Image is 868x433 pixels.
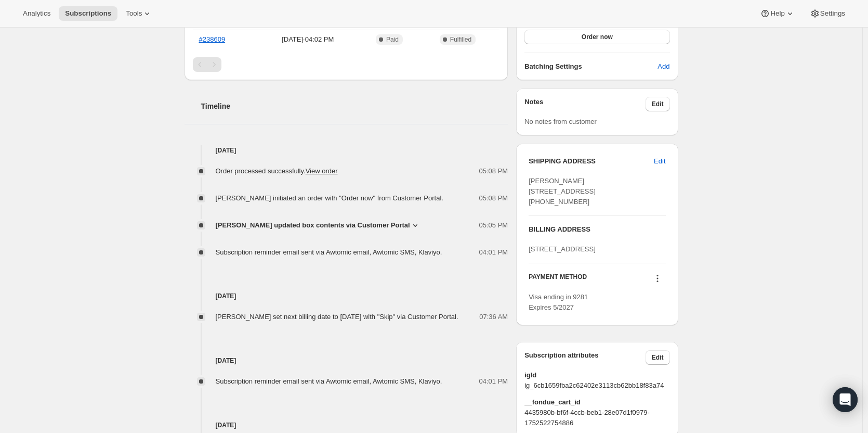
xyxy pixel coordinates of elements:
span: Visa ending in 9281 Expires 5/2027 [529,293,588,311]
h3: Notes [524,97,646,111]
span: Order processed successfully. [216,167,338,175]
h4: [DATE] [185,145,508,156]
span: [PERSON_NAME] initiated an order with "Order now" from Customer Portal. [216,194,443,202]
span: [PERSON_NAME] [STREET_ADDRESS] [PHONE_NUMBER] [529,177,596,206]
span: [STREET_ADDRESS] [529,245,596,253]
button: Subscriptions [59,6,117,21]
span: Subscriptions [65,9,111,18]
span: 05:08 PM [479,166,508,176]
button: Analytics [17,6,57,21]
a: #238609 [199,35,226,43]
span: Edit [652,100,664,108]
h3: PAYMENT METHOD [529,273,587,287]
button: Edit [646,350,670,365]
h3: SHIPPING ADDRESS [529,156,654,167]
span: [PERSON_NAME] set next billing date to [DATE] with "Skip" via Customer Portal. [216,313,458,321]
h2: Timeline [201,101,508,111]
span: Subscription reminder email sent via Awtomic email, Awtomic SMS, Klaviyo. [216,377,442,385]
h6: Batching Settings [524,61,657,72]
span: 05:08 PM [479,193,508,203]
nav: Pagination [193,57,500,72]
button: Help [754,6,801,21]
h4: [DATE] [185,291,508,301]
button: Order now [524,30,669,44]
span: [PERSON_NAME] updated box contents via Customer Portal [216,220,410,231]
div: Open Intercom Messenger [833,387,858,412]
button: [PERSON_NAME] updated box contents via Customer Portal [216,220,420,231]
h4: [DATE] [185,420,508,430]
span: __fondue_cart_id [524,397,669,407]
span: 04:01 PM [479,376,508,387]
h3: Subscription attributes [524,350,646,365]
span: igId [524,370,669,380]
span: Edit [654,156,665,167]
button: Add [651,58,676,75]
h4: [DATE] [185,355,508,366]
span: Paid [386,35,399,44]
a: View order [306,167,338,175]
button: Edit [648,153,672,170]
span: Help [770,9,784,18]
h3: BILLING ADDRESS [529,224,665,235]
span: Order now [582,33,613,41]
button: Settings [804,6,851,21]
span: ig_6cb1659fba2c62402e3113cb62bb18f83a74 [524,380,669,391]
span: 07:36 AM [479,312,508,322]
span: 04:01 PM [479,247,508,258]
span: No notes from customer [524,118,597,125]
span: 05:05 PM [479,220,508,231]
span: 4435980b-bf6f-4ccb-beb1-28e07d1f0979-1752522754886 [524,407,669,428]
button: Tools [120,6,159,21]
span: Tools [126,9,142,18]
span: Fulfilled [450,35,471,44]
span: Subscription reminder email sent via Awtomic email, Awtomic SMS, Klaviyo. [216,248,442,256]
button: Edit [646,97,670,111]
span: Edit [652,353,664,362]
span: Analytics [23,9,50,18]
span: Settings [820,9,845,18]
span: [DATE] · 04:02 PM [259,34,357,45]
span: Add [657,61,669,72]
